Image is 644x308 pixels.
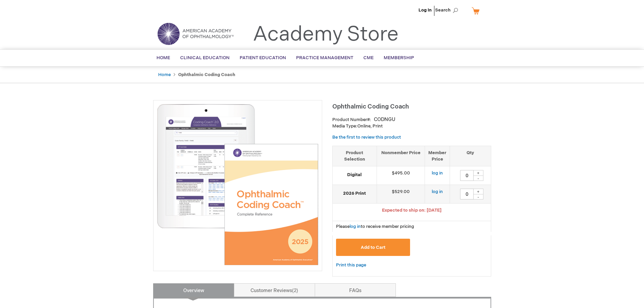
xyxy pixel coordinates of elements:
th: Nonmember Price [377,146,425,166]
span: Membership [384,55,414,61]
a: Overview [153,283,234,297]
strong: Product Number [332,117,371,122]
div: - [473,194,483,199]
th: Product Selection [333,146,377,166]
td: $495.00 [377,166,425,185]
span: Expected to ship on: [DATE] [382,208,442,213]
input: Qty [460,170,474,181]
a: FAQs [315,283,396,297]
a: Home [158,72,171,77]
p: Online, Print [332,123,491,129]
a: Log In [419,7,432,13]
span: Add to Cart [361,245,385,250]
strong: 2026 Print [336,190,373,197]
span: Ophthalmic Coding Coach [332,103,409,110]
a: Customer Reviews2 [234,283,315,297]
a: Academy Store [253,22,399,47]
span: Search [435,3,461,17]
span: Please to receive member pricing [336,224,414,229]
th: Qty [450,146,491,166]
span: Practice Management [296,55,353,61]
a: log in [432,189,443,194]
a: log in [432,170,443,176]
span: Clinical Education [180,55,230,61]
button: Add to Cart [336,239,410,256]
strong: Media Type: [332,123,357,129]
input: Qty [460,189,474,199]
div: - [473,175,483,181]
img: Ophthalmic Coding Coach [157,104,318,265]
td: $529.00 [377,185,425,204]
div: + [473,170,483,176]
span: CME [363,55,374,61]
strong: Ophthalmic Coding Coach [178,72,235,77]
span: Patient Education [240,55,286,61]
a: log in [350,224,361,229]
th: Member Price [425,146,450,166]
a: Print this page [336,261,366,269]
div: CODNGU [374,116,395,123]
strong: Digital [336,172,373,178]
span: Home [157,55,170,61]
span: 2 [292,288,298,293]
div: + [473,189,483,194]
a: Be the first to review this product [332,135,401,140]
